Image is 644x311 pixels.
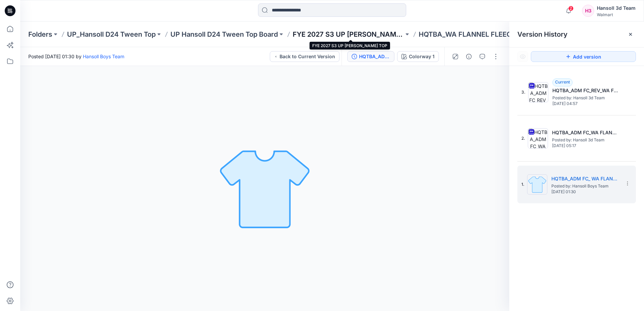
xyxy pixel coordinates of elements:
span: Current [555,79,570,84]
button: Colorway 1 [397,51,439,62]
span: Version History [517,30,568,38]
span: Posted by: Hansoll Boys Team [551,183,619,189]
span: 3. [521,89,525,95]
div: HQTBA_ADM FC_ WA FLANNEL FLEECE FULL ZIP [359,53,390,60]
span: Posted [DATE] 01:30 by [28,53,124,60]
span: 2 [568,6,574,11]
a: FYE 2027 S3 UP [PERSON_NAME] TOP [293,30,404,39]
div: Hansoll 3d Team [597,4,636,12]
img: HQTBA_ADM FC_REV_WA FLANNEL FLEECE FULL ZIP [528,82,548,102]
h5: HQTBA_ADM FC_ WA FLANNEL FLEECE FULL ZIP [551,175,619,183]
div: Walmart [597,12,636,17]
img: No Outline [218,141,312,236]
span: [DATE] 05:17 [552,143,619,148]
button: Close [628,32,633,37]
button: HQTBA_ADM FC_ WA FLANNEL FLEECE FULL ZIP [347,51,394,62]
h5: HQTBA_ADM FC_WA FLANNEL FLEECE FULL ZIP [552,129,619,137]
a: Hansoll Boys Team [83,54,124,59]
img: HQTBA_ADM FC_ WA FLANNEL FLEECE FULL ZIP [527,174,547,195]
span: Posted by: Hansoll 3d Team [552,137,619,143]
h5: HQTBA_ADM FC_REV_WA FLANNEL FLEECE FULL ZIP [552,87,620,95]
div: H3 [582,5,594,17]
span: 2. [521,135,525,141]
button: Back to Current Version [270,51,340,62]
button: Add version [531,51,636,62]
span: 1. [521,181,524,187]
a: UP_Hansoll D24 Tween Top [67,30,156,39]
img: HQTBA_ADM FC_WA FLANNEL FLEECE FULL ZIP [528,128,548,148]
a: Folders [28,30,52,39]
span: [DATE] 01:30 [551,189,619,194]
span: Posted by: Hansoll 3d Team [552,95,620,101]
p: HQTBA_WA FLANNEL FLEECE FULL ZIP [419,30,530,39]
button: Show Hidden Versions [517,51,528,62]
div: Colorway 1 [409,53,434,60]
button: Details [463,51,474,62]
span: [DATE] 04:57 [552,101,620,106]
a: UP Hansoll D24 Tween Top Board [170,30,278,39]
